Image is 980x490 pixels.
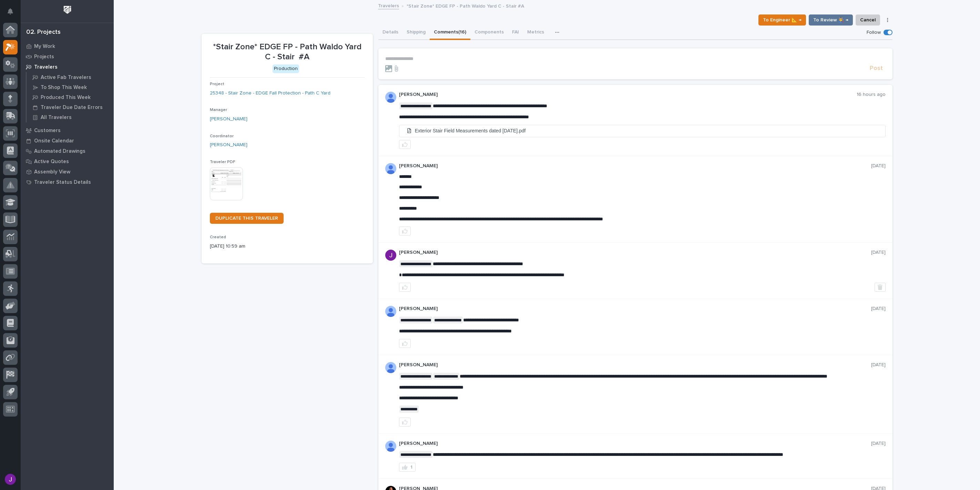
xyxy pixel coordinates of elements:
p: [DATE] [871,362,886,368]
button: like this post [399,418,411,427]
p: My Work [34,43,55,50]
a: [PERSON_NAME] [210,116,247,123]
a: Assembly View [21,167,114,177]
button: Components [470,26,508,40]
p: [DATE] [871,441,886,447]
p: [DATE] [871,250,886,256]
span: Manager [210,108,227,112]
p: [PERSON_NAME] [399,362,871,368]
a: Active Fab Travelers [27,72,114,82]
li: Exterior Stair Field Measurements dated [DATE].pdf [399,125,885,137]
img: AOh14GhUnP333BqRmXh-vZ-TpYZQaFVsuOFmGre8SRZf2A=s96-c [385,362,396,373]
a: Customers [21,125,114,136]
img: ACg8ocLB2sBq07NhafZLDpfZztpbDqa4HYtD3rBf5LhdHf4k=s96-c [385,250,396,261]
p: To Shop This Week [41,84,87,91]
a: All Travelers [27,112,114,122]
button: users-avatar [3,472,18,487]
button: To Review 👨‍🏭 → [809,14,853,26]
button: 1 [399,463,416,472]
button: Post [867,64,886,72]
button: like this post [399,339,411,348]
p: Traveler Due Date Errors [41,104,103,111]
p: All Travelers [41,114,72,121]
button: Comments (16) [430,26,470,40]
span: Cancel [860,16,876,24]
p: [PERSON_NAME] [399,441,871,447]
span: To Engineer 📐 → [763,16,802,24]
p: Active Quotes [34,159,69,165]
button: Delete post [875,283,886,292]
a: Traveler Due Date Errors [27,102,114,112]
span: Project [210,82,224,86]
button: Shipping [402,26,430,40]
a: Traveler Status Details [21,177,114,187]
span: Created [210,235,226,239]
p: [DATE] [871,163,886,169]
p: [PERSON_NAME] [399,92,857,98]
a: Onsite Calendar [21,136,114,146]
a: Projects [21,51,114,62]
img: AOh14GhUnP333BqRmXh-vZ-TpYZQaFVsuOFmGre8SRZf2A=s96-c [385,441,396,452]
span: To Review 👨‍🏭 → [813,16,848,24]
button: Cancel [856,14,880,26]
p: [PERSON_NAME] [399,250,871,256]
span: Coordinator [210,134,234,138]
button: like this post [399,283,411,292]
a: DUPLICATE THIS TRAVELER [210,213,284,224]
div: Notifications [9,8,18,19]
p: [PERSON_NAME] [399,163,871,169]
a: Travelers [378,1,399,9]
p: [DATE] [871,306,886,312]
button: FAI [508,26,523,40]
p: [PERSON_NAME] [399,306,871,312]
a: To Shop This Week [27,82,114,92]
a: Exterior Stair Field Measurements dated [DATE].pdf [399,125,885,137]
button: like this post [399,227,411,236]
div: 02. Projects [26,29,61,36]
p: 16 hours ago [857,92,886,98]
div: Production [273,64,299,73]
button: To Engineer 📐 → [758,14,806,26]
a: My Work [21,41,114,51]
p: *Stair Zone* EDGE FP - Path Waldo Yard C - Stair #A [210,42,365,62]
a: Travelers [21,62,114,72]
span: DUPLICATE THIS TRAVELER [215,216,278,221]
p: Traveler Status Details [34,179,91,186]
a: Active Quotes [21,156,114,167]
div: 1 [410,465,412,470]
button: like this post [399,140,411,149]
img: AOh14GhUnP333BqRmXh-vZ-TpYZQaFVsuOFmGre8SRZf2A=s96-c [385,163,396,174]
p: Produced This Week [41,94,91,101]
p: [DATE] 10:59 am [210,243,365,250]
p: Projects [34,54,54,60]
p: Customers [34,128,61,134]
p: *Stair Zone* EDGE FP - Path Waldo Yard C - Stair #A [407,2,524,9]
button: Metrics [523,26,548,40]
p: Automated Drawings [34,148,85,154]
span: Post [870,64,883,72]
a: Automated Drawings [21,146,114,156]
a: 25348 - Stair Zone - EDGE Fall Protection - Path C Yard [210,90,330,97]
span: Traveler PDF [210,160,235,164]
a: [PERSON_NAME] [210,141,247,149]
button: Notifications [3,4,18,19]
img: Workspace Logo [61,3,74,16]
p: Onsite Calendar [34,138,74,144]
img: AOh14Gjx62Rlbesu-yIIyH4c_jqdfkUZL5_Os84z4H1p=s96-c [385,306,396,317]
button: Details [378,26,402,40]
p: Active Fab Travelers [41,74,91,81]
p: Follow [867,30,881,36]
p: Travelers [34,64,58,70]
img: AOh14GhUnP333BqRmXh-vZ-TpYZQaFVsuOFmGre8SRZf2A=s96-c [385,92,396,103]
a: Produced This Week [27,92,114,102]
p: Assembly View [34,169,70,175]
